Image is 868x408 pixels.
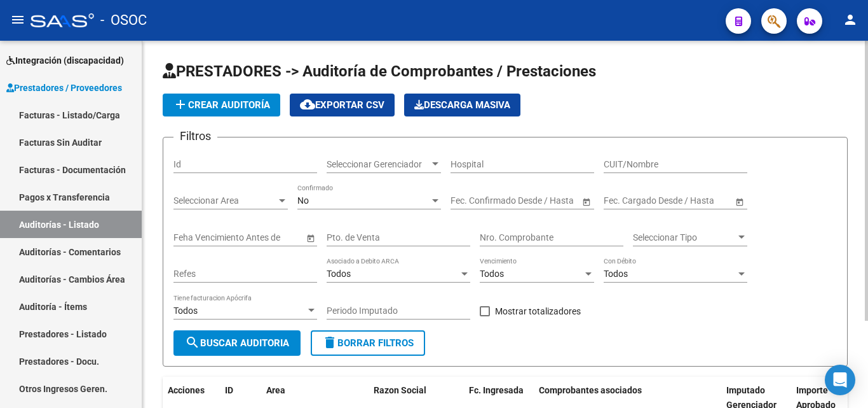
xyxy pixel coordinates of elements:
span: Acciones [168,385,205,395]
span: Todos [604,269,628,279]
input: Fecha inicio [451,195,497,206]
mat-icon: delete [322,335,337,350]
span: - OSOC [100,6,147,34]
button: Descarga Masiva [404,94,520,116]
span: Buscar Auditoria [185,337,289,349]
mat-icon: person [843,12,858,27]
input: Fecha inicio [604,195,650,206]
button: Borrar Filtros [311,330,425,356]
mat-icon: search [185,335,200,350]
button: Open calendar [580,195,593,208]
span: Todos [327,269,351,279]
input: Fecha fin [661,195,723,206]
span: Razon Social [374,385,426,395]
app-download-masive: Descarga masiva de comprobantes (adjuntos) [404,94,520,116]
button: Crear Auditoría [163,94,280,116]
span: Exportar CSV [300,99,384,111]
span: Seleccionar Tipo [633,232,736,243]
span: PRESTADORES -> Auditoría de Comprobantes / Prestaciones [163,62,596,80]
span: Todos [480,269,504,279]
button: Open calendar [733,195,746,208]
span: Seleccionar Gerenciador [327,159,430,170]
span: Fc. Ingresada [469,385,524,395]
span: No [297,195,309,206]
span: Seleccionar Area [173,195,276,206]
span: Integración (discapacidad) [6,53,124,67]
span: Descarga Masiva [414,99,510,111]
span: Crear Auditoría [173,99,270,111]
button: Buscar Auditoria [173,330,301,356]
span: Area [266,385,285,395]
span: Borrar Filtros [322,337,414,349]
span: Todos [173,306,198,316]
span: Mostrar totalizadores [495,304,581,319]
span: ID [225,385,233,395]
h3: Filtros [173,127,217,145]
mat-icon: menu [10,12,25,27]
span: Prestadores / Proveedores [6,81,122,95]
button: Exportar CSV [290,94,395,116]
mat-icon: cloud_download [300,97,315,112]
div: Open Intercom Messenger [825,365,855,395]
input: Fecha fin [508,195,570,206]
mat-icon: add [173,97,188,112]
button: Open calendar [304,231,317,244]
span: Comprobantes asociados [539,385,642,395]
